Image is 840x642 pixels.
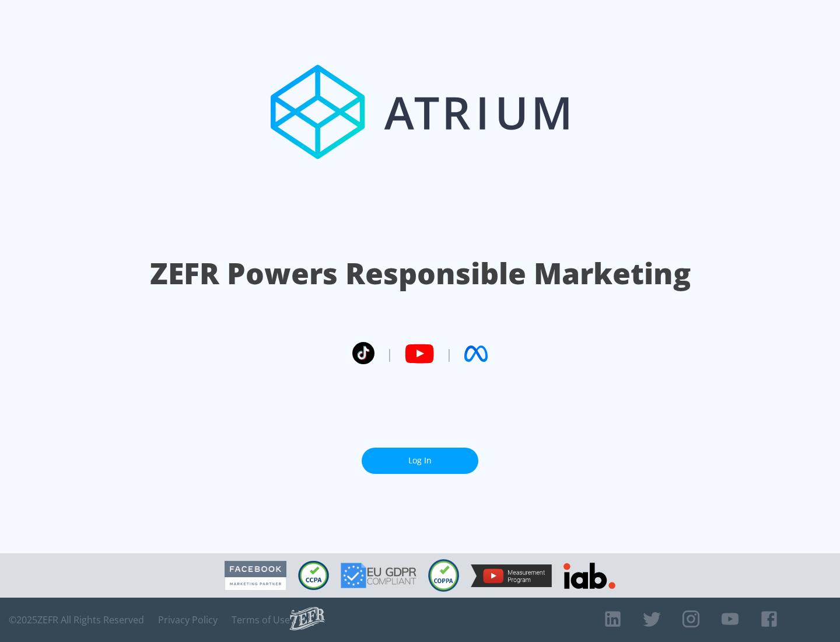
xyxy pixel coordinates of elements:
span: © 2025 ZEFR All Rights Reserved [9,614,144,626]
a: Privacy Policy [158,614,218,626]
span: | [446,345,453,362]
a: Terms of Use [232,614,290,626]
img: YouTube Measurement Program [471,564,552,587]
a: Log In [362,448,478,474]
img: GDPR Compliant [341,563,416,588]
h1: ZEFR Powers Responsible Marketing [150,253,691,294]
img: IAB [563,563,615,589]
img: CCPA Compliant [298,561,329,590]
img: COPPA Compliant [428,559,459,592]
span: | [386,345,393,362]
img: Facebook Marketing Partner [225,561,286,591]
